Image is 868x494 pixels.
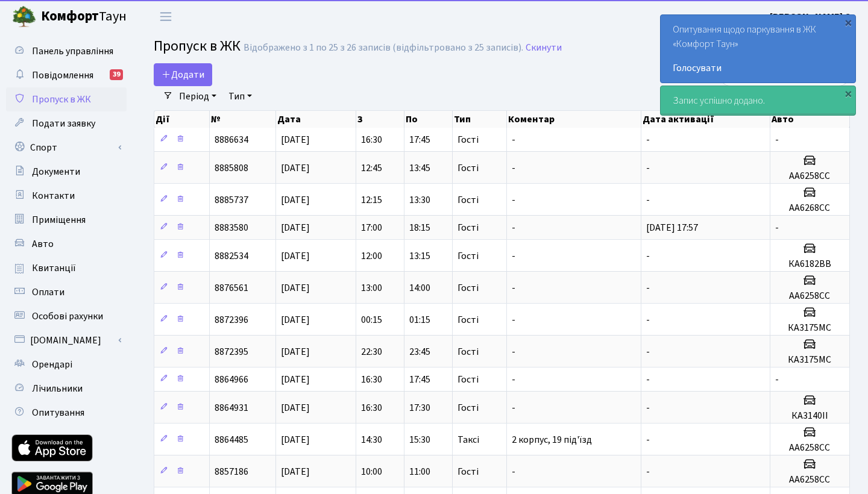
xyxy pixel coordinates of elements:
[276,111,357,128] th: Дата
[6,328,127,352] a: [DOMAIN_NAME]
[512,161,515,175] span: -
[512,313,515,327] span: -
[507,111,642,128] th: Коментар
[512,221,515,234] span: -
[409,433,430,446] span: 15:30
[154,111,210,128] th: Дії
[409,373,430,386] span: 17:45
[32,406,84,419] span: Опитування
[281,249,310,263] span: [DATE]
[6,63,127,87] a: Повідомлення39
[458,315,479,325] span: Гості
[281,401,310,414] span: [DATE]
[151,7,181,27] button: Переключити навігацію
[215,221,248,234] span: 8883580
[775,474,844,486] h5: АА6258СС
[512,133,515,146] span: -
[775,373,779,386] span: -
[646,221,698,234] span: [DATE] 17:57
[281,221,310,234] span: [DATE]
[458,375,479,384] span: Гості
[32,358,72,371] span: Орендарі
[41,7,99,26] b: Комфорт
[215,249,248,263] span: 8882534
[409,345,430,358] span: 23:45
[6,87,127,111] a: Пропуск в ЖК
[215,465,248,478] span: 8857186
[770,10,854,23] b: [PERSON_NAME] Є.
[215,193,248,207] span: 8885737
[409,161,430,175] span: 13:45
[356,111,404,128] th: З
[646,373,650,386] span: -
[215,345,248,358] span: 8872395
[361,133,382,146] span: 16:30
[32,382,83,395] span: Лічильники
[32,310,103,323] span: Особові рахунки
[6,160,127,184] a: Документи
[512,401,515,414] span: -
[775,221,779,234] span: -
[512,281,515,295] span: -
[409,193,430,207] span: 13:30
[6,39,127,63] a: Панель управління
[361,465,382,478] span: 10:00
[32,165,80,178] span: Документи
[281,193,310,207] span: [DATE]
[458,347,479,357] span: Гості
[361,161,382,175] span: 12:45
[32,286,64,299] span: Оплати
[6,136,127,160] a: Спорт
[361,313,382,327] span: 00:15
[458,467,479,477] span: Гості
[646,281,650,295] span: -
[775,322,844,334] h5: КА3175МС
[775,442,844,454] h5: АА6258СС
[661,86,855,115] div: Запис успішно додано.
[32,213,86,227] span: Приміщення
[281,465,310,478] span: [DATE]
[409,401,430,414] span: 17:30
[775,202,844,214] h5: АА6268СС
[646,133,650,146] span: -
[512,373,515,386] span: -
[6,401,127,425] a: Опитування
[409,313,430,327] span: 01:15
[409,465,430,478] span: 11:00
[842,16,854,28] div: ×
[6,111,127,136] a: Подати заявку
[361,373,382,386] span: 16:30
[281,281,310,295] span: [DATE]
[281,161,310,175] span: [DATE]
[409,249,430,263] span: 13:15
[6,232,127,256] a: Авто
[6,280,127,304] a: Оплати
[775,290,844,302] h5: АА6258СС
[770,111,850,128] th: Авто
[404,111,453,128] th: По
[6,352,127,377] a: Орендарі
[453,111,507,128] th: Тип
[775,170,844,182] h5: АА6258СС
[6,256,127,280] a: Квитанції
[281,373,310,386] span: [DATE]
[770,10,854,24] a: [PERSON_NAME] Є.
[512,465,515,478] span: -
[646,345,650,358] span: -
[6,208,127,232] a: Приміщення
[409,281,430,295] span: 14:00
[512,193,515,207] span: -
[458,135,479,145] span: Гості
[646,249,650,263] span: -
[215,433,248,446] span: 8864485
[775,354,844,366] h5: КА3175МС
[215,401,248,414] span: 8864931
[281,345,310,358] span: [DATE]
[210,111,276,128] th: №
[458,251,479,261] span: Гості
[244,42,523,54] div: Відображено з 1 по 25 з 26 записів (відфільтровано з 25 записів).
[154,63,212,86] a: Додати
[409,133,430,146] span: 17:45
[512,345,515,358] span: -
[673,61,843,75] a: Голосувати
